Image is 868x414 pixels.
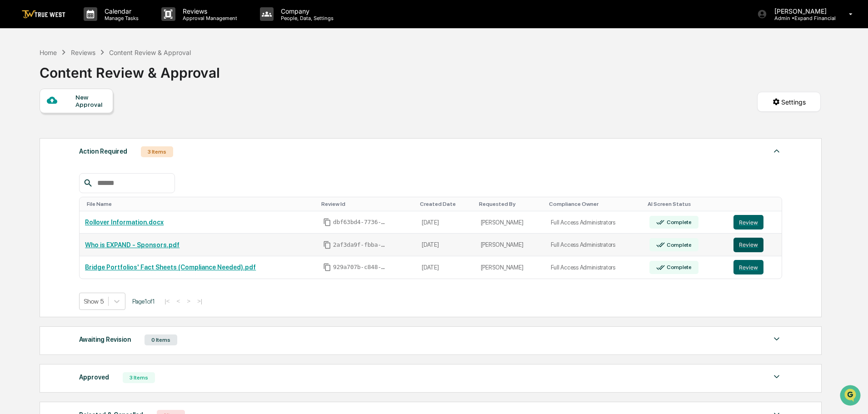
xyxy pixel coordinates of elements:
[333,219,388,226] span: dbf63bd4-7736-49ca-a55c-ca750ef20c0e
[733,238,763,252] button: Review
[97,15,143,21] p: Manage Tasks
[545,256,644,279] td: Full Access Administrators
[416,256,475,279] td: [DATE]
[40,57,220,81] div: Content Review & Approval
[195,297,205,305] button: >|
[71,49,95,56] div: Reviews
[18,132,57,141] span: Data Lookup
[9,70,25,86] img: 1746055101610-c473b297-6a78-478c-a979-82029cc54cd1
[132,298,155,305] span: Page 1 of 1
[109,49,191,56] div: Content Review & Approval
[475,256,545,279] td: [PERSON_NAME]
[757,92,821,112] button: Settings
[274,15,338,21] p: People, Data, Settings
[31,70,149,79] div: Start new chat
[733,260,776,274] a: Review
[323,218,331,226] span: Copy Id
[162,297,172,305] button: |<
[767,7,836,15] p: [PERSON_NAME]
[771,334,782,344] img: caret
[40,49,57,56] div: Home
[545,234,644,256] td: Full Access Administrators
[665,264,692,270] div: Complete
[771,145,782,156] img: caret
[665,219,692,225] div: Complete
[733,215,776,229] a: Review
[5,128,61,145] a: 🔎Data Lookup
[31,79,115,86] div: We're available if you need us!
[75,115,113,124] span: Attestations
[5,111,62,127] a: 🖐️Preclearance
[321,201,413,207] div: Toggle SortBy
[66,115,73,123] div: 🗄️
[545,211,644,234] td: Full Access Administrators
[733,260,763,274] button: Review
[64,154,110,161] a: Powered byPylon
[479,201,542,207] div: Toggle SortBy
[323,263,331,271] span: Copy Id
[665,242,692,248] div: Complete
[9,133,16,140] div: 🔎
[420,201,472,207] div: Toggle SortBy
[175,7,242,15] p: Reviews
[85,241,180,249] a: Who is EXPAND - Sponsors.pdf
[9,19,165,34] p: How can we help?
[733,238,776,252] a: Review
[85,264,256,271] a: Bridge Portfolios' Fact Sheets (Compliance Needed).pdf
[416,234,475,256] td: [DATE]
[22,10,65,19] img: logo
[648,201,724,207] div: Toggle SortBy
[141,146,173,157] div: 3 Items
[549,201,641,207] div: Toggle SortBy
[174,297,183,305] button: <
[75,94,106,108] div: New Approval
[475,234,545,256] td: [PERSON_NAME]
[9,115,16,123] div: 🖐️
[475,211,545,234] td: [PERSON_NAME]
[97,7,143,15] p: Calendar
[274,7,338,15] p: Company
[184,297,193,305] button: >
[839,384,863,409] iframe: Open customer support
[62,111,116,127] a: 🗄️Attestations
[145,334,177,345] div: 0 Items
[87,201,314,207] div: Toggle SortBy
[767,15,836,21] p: Admin • Expand Financial
[90,154,110,161] span: Pylon
[123,372,155,383] div: 3 Items
[175,15,242,21] p: Approval Management
[79,334,131,345] div: Awaiting Revision
[323,241,331,249] span: Copy Id
[333,264,388,271] span: 929a707b-c848-4e78-856e-ecb3d08bbf9c
[18,115,59,124] span: Preclearance
[771,371,782,382] img: caret
[155,72,165,83] button: Start new chat
[735,201,778,207] div: Toggle SortBy
[79,145,127,157] div: Action Required
[733,215,763,229] button: Review
[85,219,164,226] a: Rollover Information.docx
[79,371,109,383] div: Approved
[333,241,388,249] span: 2af3da9f-fbba-4bc0-8403-cc33b3d6d581
[416,211,475,234] td: [DATE]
